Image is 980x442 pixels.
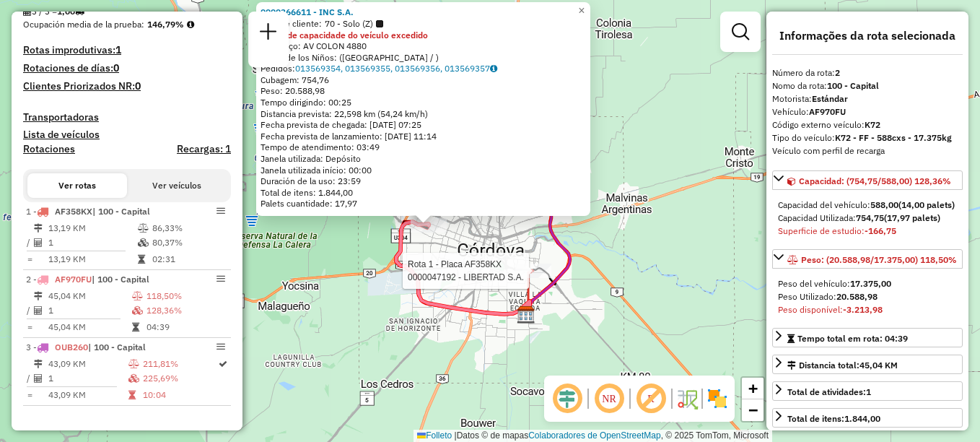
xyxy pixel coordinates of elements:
a: Total de atividades:1 [772,381,963,401]
td: 1 [48,371,128,386]
div: Número da rota: [772,66,963,79]
i: % de utilização do peso [138,224,149,233]
span: Exibir rótulo [634,381,668,416]
td: 43,09 KM [48,388,128,402]
strong: 17.375,00 [850,278,891,289]
td: = [26,320,33,334]
div: Janela utilizada início: 00:00 [261,165,586,176]
strong: Estándar [812,93,848,104]
font: Peso Utilizado: [778,291,878,302]
img: Exibir/Ocultar setores [706,387,729,410]
em: Opções [216,274,225,283]
font: 3 / 3 = [32,6,75,17]
font: Motorista: [772,93,848,104]
em: Média calculada utilizando a maior ocupação (%Peso ou %Cubagem) de cada rota da sessão. Rotas cro... [187,20,194,29]
i: Observações [490,64,497,73]
div: Total de itens: [787,412,880,425]
strong: -166,75 [865,225,896,236]
div: Distancia prevista: 22,598 km (54,24 km/h) [261,108,586,120]
i: Distância Total [34,292,43,300]
span: | 100 - Capital [92,274,149,285]
span: Peso del vehículo: [778,278,891,289]
a: Nova sessão e pesquisa [254,17,283,50]
a: Rotaciones [23,143,75,155]
font: Capacidad Utilizada: [778,212,940,223]
strong: 588,00 [870,199,898,210]
td: 45,04 KM [48,289,131,303]
em: Opções [216,207,225,215]
strong: 20.588,98 [836,291,878,302]
strong: 0 [113,61,119,74]
div: Endereço: AV COLON 4880 [261,40,586,52]
font: 2 - [26,274,37,285]
span: OUB260 [55,342,88,352]
a: Cerrar ventana emergente [573,2,590,19]
div: Tipo do veículo: [772,131,963,144]
div: Palets cuantidade: 17,97 [261,198,586,209]
strong: 1.844,00 [844,413,880,424]
i: Distância Total [34,360,43,368]
div: Datos © de mapas , © 2025 TomTom, Microsoft [414,430,772,442]
span: AF358KX [55,206,92,217]
i: Tempo total em rota [128,391,136,399]
h4: Informações da rota selecionada [772,29,963,43]
em: Opções [216,342,225,351]
i: Distância Total [34,224,43,233]
td: 10:04 [142,388,217,402]
td: 02:31 [152,252,224,266]
span: Tempo total em rota: 04:39 [797,333,908,344]
i: Total de Atividades [34,306,43,315]
a: Exibir filtros [726,17,755,46]
h4: Rotas improdutivas: [23,44,231,56]
a: Total de itens:1.844,00 [772,408,963,428]
div: Peso: (20.588,98/17.375,00) 118,50% [772,272,963,322]
span: Total de atividades: [787,386,871,397]
div: Código externo veículo: [772,118,963,131]
img: SAZ AR AS Cordoba [517,305,535,324]
font: Capacidad del vehículo: [778,199,955,210]
span: Ocultar deslocamento [550,381,585,416]
font: 225,69% [143,373,178,383]
td: = [26,388,33,402]
td: 1 [48,235,137,250]
span: AF970FU [55,274,92,285]
div: Fecha prevista de lanzamiento: [DATE] 11:14 [261,131,586,142]
font: 128,36% [146,305,182,316]
i: Total de Atividades [34,374,43,383]
td: 86,33% [152,221,224,235]
td: = [26,252,33,266]
font: Tipo de cliente: [261,18,322,30]
i: Total de Atividades [23,7,32,16]
font: 70 - Solo (Z) [325,18,373,30]
i: Rota otimizada [219,360,227,368]
a: Folleto [417,430,452,441]
i: % de utilização do peso [132,292,143,300]
strong: 100 - Capital [827,80,879,91]
td: 45,04 KM [48,320,131,334]
i: Tempo total em rota [132,323,139,331]
span: × [578,4,585,17]
span: − [748,401,758,419]
i: Tempo total em rota [138,255,145,264]
h4: Transportadoras [23,111,231,123]
strong: 0 [135,79,141,92]
strong: K72 - FF - 588cxs - 17.375kg [835,132,952,143]
font: Pedidos: [261,63,295,74]
i: % de utilização da cubagem [128,374,139,383]
strong: (14,00 palets) [898,199,955,210]
td: 118,50% [146,289,225,303]
font: Distancia total: [799,360,898,370]
strong: -3.213,98 [843,304,883,315]
span: Ocultar NR [592,381,626,416]
strong: K72 [865,119,880,130]
div: Barrio de los Niños: ([GEOGRAPHIC_DATA] / ) [261,52,586,64]
div: Capacidad: (754,75/588,00) 128,36% [772,193,963,243]
td: 04:39 [146,320,225,334]
font: 1 - [26,206,37,217]
span: 45,04 KM [859,360,898,370]
a: 013569354, 013569355, 013569356, 013569357 [295,63,497,74]
td: / [26,371,33,386]
strong: 2 [835,67,840,78]
strong: AF970FU [809,106,846,117]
